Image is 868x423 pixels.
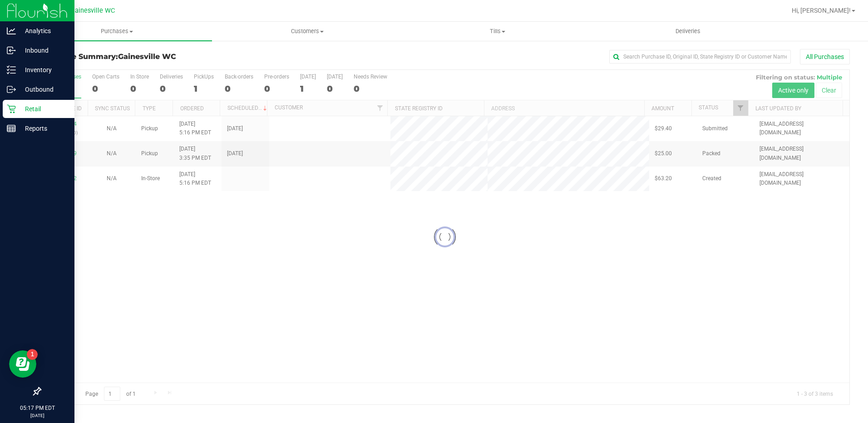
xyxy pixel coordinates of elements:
[40,53,310,61] h3: Purchase Summary:
[7,85,16,94] inline-svg: Outbound
[16,45,70,56] p: Inbound
[212,27,402,35] span: Customers
[7,104,16,113] inline-svg: Retail
[16,64,70,75] p: Inventory
[16,123,70,134] p: Reports
[403,27,592,35] span: Tills
[9,350,36,378] iframe: Resource center
[663,27,713,35] span: Deliveries
[609,50,791,64] input: Search Purchase ID, Original ID, State Registry ID or Customer Name...
[70,7,115,15] span: Gainesville WC
[212,22,402,41] a: Customers
[7,124,16,133] inline-svg: Reports
[27,349,38,360] iframe: Resource center unread badge
[16,103,70,114] p: Retail
[7,65,16,74] inline-svg: Inventory
[7,46,16,55] inline-svg: Inbound
[16,25,70,36] p: Analytics
[22,27,212,35] span: Purchases
[7,26,16,35] inline-svg: Analytics
[4,412,70,419] p: [DATE]
[593,22,783,41] a: Deliveries
[118,52,176,61] span: Gainesville WC
[792,7,851,14] span: Hi, [PERSON_NAME]!
[800,49,850,64] button: All Purchases
[403,22,593,41] a: Tills
[16,84,70,95] p: Outbound
[4,404,70,412] p: 05:17 PM EDT
[22,22,212,41] a: Purchases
